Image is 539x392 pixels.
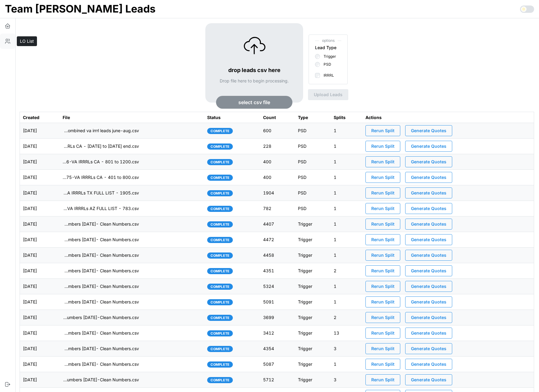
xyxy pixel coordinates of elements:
[63,361,139,367] p: imports/[PERSON_NAME]/1756317778868-TU Master List With Numbers [DATE]- Clean Numbers.csv
[405,296,452,307] button: Generate Quotes
[405,374,452,385] button: Generate Quotes
[331,325,362,341] td: 13
[211,191,229,196] span: complete
[331,232,362,248] td: 1
[371,281,394,292] span: Rerun Split
[20,154,60,170] td: [DATE]
[365,265,400,276] button: Rerun Split
[331,154,362,170] td: 1
[371,172,394,183] span: Rerun Split
[331,263,362,279] td: 2
[295,341,331,357] td: Trigger
[211,377,229,383] span: complete
[260,357,295,372] td: 5087
[211,253,229,258] span: complete
[331,123,362,139] td: 1
[211,268,229,274] span: complete
[260,341,295,357] td: 4354
[411,375,446,385] span: Generate Quotes
[5,2,156,16] h1: Team [PERSON_NAME] Leads
[411,203,446,214] span: Generate Quotes
[260,139,295,154] td: 228
[63,314,139,321] p: imports/[PERSON_NAME]/1756817211366-TU Master List With Numbers [DATE]-Clean Numbers.csv
[405,281,452,292] button: Generate Quotes
[411,234,446,245] span: Generate Quotes
[20,372,60,388] td: [DATE]
[260,170,295,185] td: 400
[405,219,452,230] button: Generate Quotes
[260,232,295,248] td: 4472
[365,156,400,167] button: Rerun Split
[411,297,446,307] span: Generate Quotes
[295,294,331,310] td: Trigger
[260,154,295,170] td: 400
[365,172,400,183] button: Rerun Split
[315,44,336,51] div: Lead Type
[371,234,394,245] span: Rerun Split
[63,252,139,258] p: imports/[PERSON_NAME]/1757333525780-TU Master List With Numbers [DATE]- Clean Numbers.csv
[295,325,331,341] td: Trigger
[211,284,229,289] span: complete
[211,315,229,321] span: complete
[63,330,139,336] p: imports/[PERSON_NAME]/1756479254704-TU Master List With Numbers [DATE]- Clean Numbers.csv
[260,112,295,123] th: Count
[295,154,331,170] td: PSD
[365,359,400,370] button: Rerun Split
[365,125,400,136] button: Rerun Split
[371,203,394,214] span: Rerun Split
[331,279,362,294] td: 1
[63,159,139,165] p: imports/[PERSON_NAME]/1757528232266-VA IRRRLs CA - 801 to 1200.csv
[20,232,60,248] td: [DATE]
[371,157,394,167] span: Rerun Split
[405,125,452,136] button: Generate Quotes
[405,156,452,167] button: Generate Quotes
[365,203,400,214] button: Rerun Split
[365,343,400,354] button: Rerun Split
[295,112,331,123] th: Type
[320,62,331,67] label: PSD
[211,175,229,180] span: complete
[371,125,394,136] span: Rerun Split
[411,359,446,369] span: Generate Quotes
[295,248,331,263] td: Trigger
[331,357,362,372] td: 1
[295,139,331,154] td: PSD
[314,89,343,100] span: Upload Leads
[260,216,295,232] td: 4407
[211,206,229,212] span: complete
[405,359,452,370] button: Generate Quotes
[331,294,362,310] td: 1
[63,143,139,149] p: imports/[PERSON_NAME]/1757528542275-VA IRRRLs CA - [DATE] to [DATE] end.csv
[20,248,60,263] td: [DATE]
[411,141,446,151] span: Generate Quotes
[371,297,394,307] span: Rerun Split
[211,159,229,165] span: complete
[308,89,348,100] button: Upload Leads
[365,374,400,385] button: Rerun Split
[20,294,60,310] td: [DATE]
[63,237,139,243] p: imports/[PERSON_NAME]/1757426525864-TU Master List With Numbers [DATE]- Clean Numbers.csv
[371,219,394,229] span: Rerun Split
[365,312,400,323] button: Rerun Split
[411,328,446,338] span: Generate Quotes
[260,372,295,388] td: 5712
[20,170,60,185] td: [DATE]
[295,310,331,325] td: Trigger
[365,187,400,198] button: Rerun Split
[331,139,362,154] td: 1
[315,38,341,44] span: options
[371,312,394,323] span: Rerun Split
[331,248,362,263] td: 1
[320,73,334,78] label: IRRRL
[331,372,362,388] td: 3
[211,299,229,305] span: complete
[411,250,446,260] span: Generate Quotes
[371,375,394,385] span: Rerun Split
[365,296,400,307] button: Rerun Split
[260,325,295,341] td: 3412
[365,234,400,245] button: Rerun Split
[211,346,229,352] span: complete
[411,266,446,276] span: Generate Quotes
[63,128,139,134] p: imports/[PERSON_NAME]/1757540021979-combined va irrrl leads june-aug.csv
[216,96,292,109] button: select csv file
